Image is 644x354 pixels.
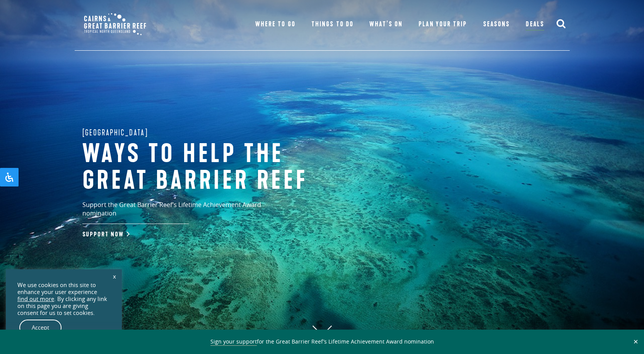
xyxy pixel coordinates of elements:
a: Sign your support [210,338,257,346]
div: We use cookies on this site to enhance your user experience . By clicking any link on this page y... [17,282,110,316]
a: Support Now [82,231,128,238]
svg: Open Accessibility Panel [5,173,14,182]
a: x [109,268,120,285]
p: Support the Great Barrier Reef’s Lifetime Achievement Award nomination [82,200,295,224]
a: Where To Go [255,19,295,30]
a: What’s On [369,19,402,30]
h1: Ways to help the great barrier reef [82,141,338,195]
span: [GEOGRAPHIC_DATA] [82,126,149,139]
img: CGBR-TNQ_dual-logo.svg [79,8,152,41]
a: Things To Do [311,19,353,30]
span: for the Great Barrier Reef’s Lifetime Achievement Award nomination [210,338,434,346]
button: Close [631,338,640,345]
a: Seasons [483,19,510,30]
a: Plan Your Trip [419,19,467,30]
a: Deals [526,19,544,31]
a: find out more [17,296,54,303]
a: Accept [19,320,61,336]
